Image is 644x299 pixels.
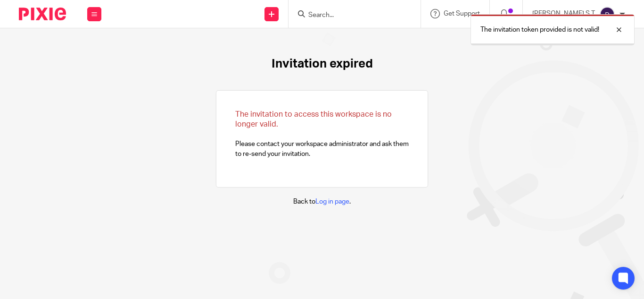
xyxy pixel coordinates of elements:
[235,111,392,128] span: The invitation to access this workspace is no longer valid.
[293,197,351,206] p: Back to .
[272,57,373,71] h1: Invitation expired
[235,110,409,159] p: Please contact your workspace administrator and ask them to re-send your invitation.
[480,25,599,34] p: The invitation token provided is not valid!
[315,198,349,205] a: Log in page
[600,7,615,22] img: svg%3E
[307,11,392,20] input: Search
[19,8,66,20] img: Pixie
